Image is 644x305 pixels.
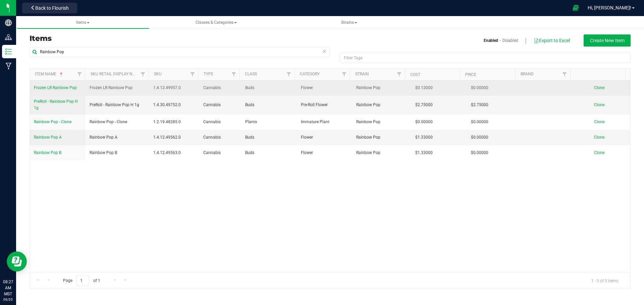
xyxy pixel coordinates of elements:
[594,150,611,155] a: Clone
[203,150,237,156] span: Cannabis
[34,150,61,156] a: Rainbow Pop B
[5,34,12,41] inline-svg: Distribution
[245,134,293,141] span: Buds
[90,119,127,125] span: Rainbow Pop - Clone
[300,72,320,76] a: Category
[412,133,436,142] span: $1.33000
[35,72,64,76] a: Item Name
[204,72,213,76] a: Type
[90,102,139,108] span: PreRoll - Rainbow Pop H 1g
[34,134,62,141] a: Rainbow Pop A
[34,98,82,111] a: PreRoll - Rainbow Pop H 1g
[412,100,436,110] span: $2.75000
[355,72,369,76] a: Strain
[533,35,570,46] button: Export to Excel
[586,276,624,286] span: 1 - 5 of 5 items
[34,135,62,140] span: Rainbow Pop A
[410,72,420,77] a: Cost
[521,72,534,76] a: Brand
[594,85,611,90] a: Clone
[559,69,570,80] a: Filter
[412,117,436,127] span: $0.00000
[34,120,71,124] span: Rainbow Pop - Clone
[203,102,237,108] span: Cannabis
[594,120,611,124] a: Clone
[91,72,141,76] a: Sku Retail Display Name
[245,119,293,125] span: Plants
[338,69,350,80] a: Filter
[594,135,611,140] a: Clone
[590,38,625,43] span: Create New Item
[594,85,604,90] span: Clone
[203,85,237,91] span: Cannabis
[30,34,325,43] h3: Items
[245,72,257,76] a: Class
[356,85,404,91] span: Rainbow Pop
[465,72,476,77] a: Price
[90,134,117,141] span: Rainbow Pop A
[301,119,348,125] span: Immature Plant
[594,102,611,107] a: Clone
[484,37,498,44] a: Enabled
[412,148,436,158] span: $1.33000
[341,20,357,25] span: Strains
[322,47,327,56] span: Clear
[34,85,77,90] span: Frozen LR Rainbow Pop
[154,72,162,76] a: SKU
[5,48,12,55] inline-svg: Inventory
[153,102,195,108] span: 1.4.30.49752.0
[468,83,492,93] span: $0.00000
[594,102,604,107] span: Clone
[34,85,77,91] a: Frozen LR Rainbow Pop
[5,63,12,69] inline-svg: Manufacturing
[153,134,195,141] span: 1.4.12.49562.0
[74,69,85,80] a: Filter
[153,85,195,91] span: 1.4.12.49957.0
[468,117,492,127] span: $0.00000
[187,69,198,80] a: Filter
[7,251,27,272] iframe: Resource center
[356,134,404,141] span: Rainbow Pop
[34,99,78,110] span: PreRoll - Rainbow Pop H 1g
[594,135,604,140] span: Clone
[76,20,90,25] span: Items
[301,102,348,108] span: Pre-Roll Flower
[356,150,404,156] span: Rainbow Pop
[90,150,117,156] span: Rainbow Pop B
[22,3,77,13] button: Back to Flourish
[584,34,631,47] button: Create New Item
[468,100,492,110] span: $2.75000
[356,102,404,108] span: Rainbow Pop
[412,83,436,93] span: $0.12000
[203,119,237,125] span: Cannabis
[283,69,294,80] a: Filter
[3,297,13,302] p: 09/25
[228,69,239,80] a: Filter
[77,276,89,286] input: 1
[594,120,604,124] span: Clone
[245,150,293,156] span: Buds
[594,150,604,155] span: Clone
[196,20,237,25] span: Classes & Categories
[356,119,404,125] span: Rainbow Pop
[301,85,348,91] span: Flower
[34,119,71,125] a: Rainbow Pop - Clone
[301,134,348,141] span: Flower
[35,5,69,11] span: Back to Flourish
[3,279,13,297] p: 08:27 AM MST
[468,133,492,142] span: $0.00000
[57,276,106,286] span: Page of 1
[245,102,293,108] span: Buds
[203,134,237,141] span: Cannabis
[153,119,195,125] span: 1.2.19.48285.0
[502,37,518,44] a: Disabled
[301,150,348,156] span: Flower
[468,148,492,158] span: $0.00000
[34,150,61,155] span: Rainbow Pop B
[90,85,132,91] span: Frozen LR Rainbow Pop
[588,5,631,10] span: Hi, [PERSON_NAME]!
[5,19,12,26] inline-svg: Company
[30,47,330,57] input: Search Item Name, SKU Retail Name, or Part Number
[137,69,148,80] a: Filter
[568,1,583,14] span: Open Ecommerce Menu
